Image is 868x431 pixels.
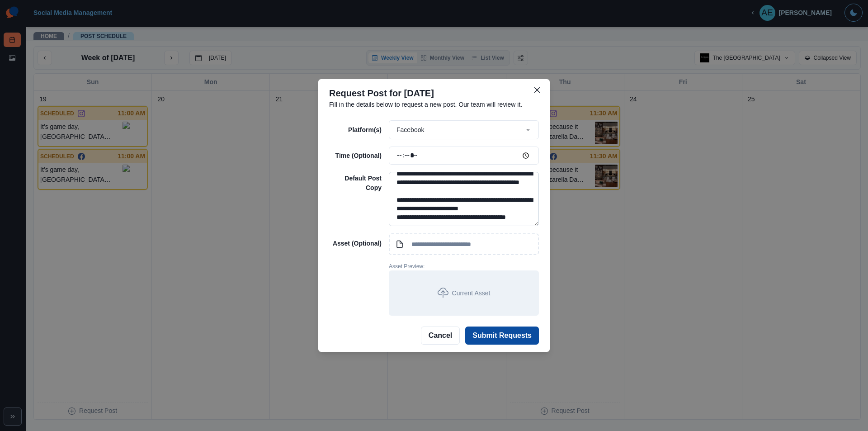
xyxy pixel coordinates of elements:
p: Asset Preview: [389,262,539,270]
p: Asset (Optional) [329,239,382,248]
p: Default Post Copy [329,174,382,193]
p: Current Asset [452,289,491,298]
button: Cancel [421,327,460,345]
button: Close [530,83,544,97]
p: Fill in the details below to request a new post. Our team will review it. [329,100,539,109]
button: Submit Requests [465,327,539,345]
p: Platform(s) [329,125,382,135]
p: Request Post for [DATE] [329,86,539,100]
p: Time (Optional) [329,151,382,161]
